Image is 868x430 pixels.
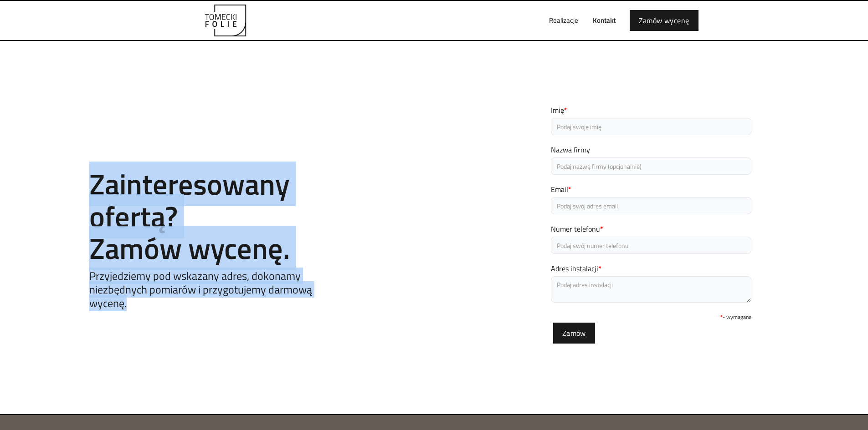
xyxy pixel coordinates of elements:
a: Zamów wycenę [630,10,699,31]
input: Podaj swój adres email [551,197,751,214]
a: Realizacje [542,6,586,35]
label: Email [551,184,751,195]
div: - wymagane [551,312,751,323]
form: Email Form [551,105,751,344]
h2: Zainteresowany ofertą? Zamów wycenę. [89,168,344,264]
input: Podaj nazwę firmy (opcjonalnie) [551,157,751,175]
h5: Przyjedziemy pod wskazany adres, dokonamy niezbędnych pomiarów i przygotujemy darmową wycenę. [89,269,344,310]
h1: Contact [89,150,344,159]
label: Adres instalacji [551,263,751,274]
label: Nazwa firmy [551,144,751,155]
input: Podaj swój numer telefonu [551,237,751,254]
label: Numer telefonu [551,223,751,234]
a: Kontakt [586,6,623,35]
input: Zamów [553,323,595,344]
label: Imię [551,105,751,116]
input: Podaj swoje imię [551,118,751,135]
